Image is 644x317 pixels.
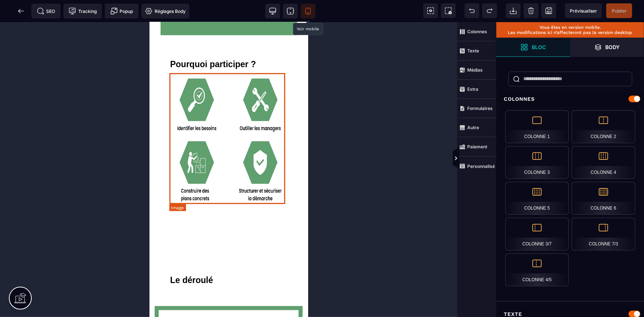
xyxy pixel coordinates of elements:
[105,4,138,18] span: Créer une alerte modale
[570,38,644,57] span: Ouvrir les calques
[572,146,635,179] div: Colonne 4
[37,7,55,15] span: SEO
[458,137,496,156] span: Paiement
[21,51,137,182] img: 445e89f36e78d370ea1e978a801a62f1_Capture_d'%C3%A9cran_2025-10-02_144512.png
[496,148,504,170] span: Afficher les vues
[482,3,497,18] span: Rétablir
[505,182,569,215] div: Colonne 5
[572,110,635,143] div: Colonne 2
[500,30,640,35] p: Les modifications ici n’affecteront pas la version desktop
[31,4,61,18] span: Métadata SEO
[145,7,186,15] span: Réglages Body
[69,7,97,15] span: Tracking
[283,4,298,18] span: Voir tablette
[500,25,640,30] p: Vous êtes en version mobile.
[423,3,438,18] span: Voir les composants
[505,146,569,179] div: Colonne 3
[496,38,570,57] span: Ouvrir les blocs
[541,3,556,18] span: Enregistrer
[467,48,479,54] strong: Texte
[458,80,496,99] span: Extra
[532,44,546,50] strong: Bloc
[467,144,487,149] strong: Paiement
[141,4,189,18] span: Favicon
[467,67,483,73] strong: Médias
[265,4,280,18] span: Voir bureau
[458,99,496,118] span: Formulaires
[505,254,569,286] div: Colonne 4/5
[458,22,496,41] span: Colonnes
[110,7,133,15] span: Popup
[467,125,479,130] strong: Autre
[458,118,496,137] span: Autre
[458,156,496,176] span: Personnalisé
[570,8,597,14] span: Prévisualiser
[21,37,148,48] div: Pourquoi participer ?
[524,3,538,18] span: Nettoyage
[606,44,620,50] strong: Body
[458,41,496,61] span: Texte
[505,218,569,251] div: Colonne 3/7
[506,3,521,18] span: Importer
[465,3,479,18] span: Défaire
[441,3,456,18] span: Capture d'écran
[301,4,316,18] span: Voir mobile
[467,86,478,92] strong: Extra
[467,163,495,169] strong: Personnalisé
[467,29,487,34] strong: Colonnes
[467,106,493,111] strong: Formulaires
[63,4,102,18] span: Code de suivi
[458,61,496,80] span: Médias
[496,92,644,106] div: Colonnes
[565,3,602,18] span: Aperçu
[14,4,28,18] span: Retour
[572,218,635,251] div: Colonne 7/3
[572,182,635,215] div: Colonne 6
[612,8,627,14] span: Publier
[21,253,148,263] div: Le déroulé
[606,3,632,18] span: Enregistrer le contenu
[505,110,569,143] div: Colonne 1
